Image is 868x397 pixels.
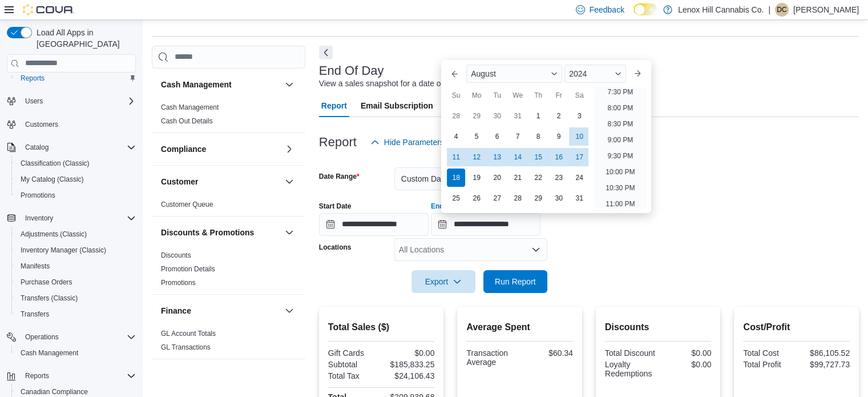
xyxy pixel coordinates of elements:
div: day-14 [508,148,527,166]
span: Load All Apps in [GEOGRAPHIC_DATA] [32,27,136,50]
button: Operations [2,329,140,345]
span: Operations [21,330,136,344]
div: $24,106.43 [383,371,434,380]
div: Su [447,86,465,105]
div: day-13 [488,148,506,166]
button: Customer [282,175,296,189]
button: Hide Parameters [366,131,449,154]
button: Adjustments (Classic) [11,226,140,242]
button: Catalog [21,141,53,154]
h2: Cost/Profit [743,320,850,334]
span: Inventory [21,211,136,225]
label: Locations [319,243,352,252]
a: Manifests [16,259,54,273]
span: Customer Queue [161,200,213,209]
div: day-19 [467,169,486,187]
div: day-30 [550,189,568,207]
h2: Discounts [605,320,712,334]
div: $86,105.52 [799,348,850,358]
div: day-25 [447,189,465,207]
button: Users [2,93,140,109]
div: day-26 [467,189,486,207]
div: $0.00 [383,348,434,358]
span: Classification (Classic) [16,157,136,170]
span: Classification (Classic) [21,159,90,168]
li: 8:30 PM [603,117,638,131]
button: Run Report [483,270,547,293]
div: day-22 [529,169,547,187]
li: 10:00 PM [601,165,639,179]
span: Reports [16,71,136,85]
span: Cash Management [16,346,136,360]
span: Dark Mode [633,15,634,16]
div: day-31 [570,189,588,207]
span: Customers [25,120,58,129]
button: Open list of options [531,245,540,254]
span: GL Account Totals [161,329,216,338]
span: Adjustments (Classic) [21,230,87,239]
span: DC [777,3,786,17]
button: Reports [21,369,54,383]
button: Finance [161,305,280,316]
span: Operations [25,332,59,342]
button: Inventory Manager (Classic) [11,242,140,258]
span: Transfers (Classic) [21,294,78,303]
a: Classification (Classic) [16,157,94,170]
div: day-30 [488,107,506,125]
button: Inventory [2,210,140,226]
div: day-29 [467,107,486,125]
div: Th [529,86,547,105]
span: Adjustments (Classic) [16,227,136,241]
label: Date Range [319,172,360,181]
button: Manifests [11,258,140,274]
h3: Customer [161,176,198,187]
span: Cash Out Details [161,117,213,126]
span: Promotions [161,278,196,287]
span: Promotions [21,191,55,200]
div: day-11 [447,148,465,166]
button: Customers [2,116,140,133]
button: Catalog [2,139,140,155]
button: My Catalog (Classic) [11,171,140,187]
img: Cova [23,4,74,15]
a: Discounts [161,251,191,259]
button: Classification (Classic) [11,155,140,171]
button: Cash Management [11,345,140,361]
h3: Cash Management [161,79,232,90]
span: Report [321,94,347,117]
div: day-29 [529,189,547,207]
div: Total Cost [743,348,794,358]
div: day-28 [447,107,465,125]
div: day-10 [570,127,588,146]
button: Compliance [282,142,296,156]
div: Finance [152,327,305,359]
a: Reports [16,71,49,85]
span: Customers [21,117,136,131]
span: Manifests [16,259,136,273]
span: August [471,69,496,78]
div: Gift Cards [328,348,379,358]
div: View a sales snapshot for a date or date range. [319,78,486,90]
span: Feedback [590,4,624,15]
div: Transaction Average [466,348,517,367]
a: GL Transactions [161,343,211,351]
div: $0.00 [660,348,711,358]
button: Next [319,46,333,59]
span: Catalog [25,143,49,152]
span: Reports [21,369,136,383]
div: $60.34 [522,348,573,358]
span: Inventory Manager (Classic) [21,246,106,255]
a: My Catalog (Classic) [16,173,88,186]
div: $0.00 [660,360,711,369]
div: Cash Management [152,101,305,133]
span: Discounts [161,251,191,260]
button: Transfers [11,306,140,322]
div: day-7 [508,127,527,146]
button: Promotions [11,187,140,203]
button: Users [21,94,47,108]
div: Customer [152,198,305,216]
div: day-1 [529,107,547,125]
a: Transfers [16,307,54,321]
span: Purchase Orders [21,278,72,287]
span: GL Transactions [161,343,211,352]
